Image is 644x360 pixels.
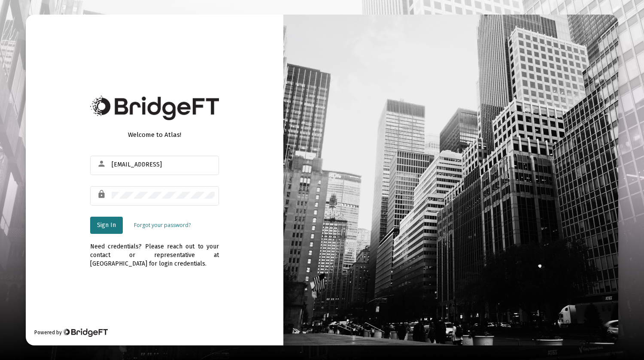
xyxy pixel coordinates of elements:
mat-icon: person [97,159,107,169]
img: Bridge Financial Technology Logo [63,328,108,337]
mat-icon: lock [97,189,107,200]
span: Sign In [97,221,116,229]
div: Welcome to Atlas! [90,130,219,139]
input: Email or Username [112,161,215,168]
button: Sign In [90,217,123,234]
div: Powered by [34,328,108,337]
a: Forgot your password? [134,221,191,230]
div: Need credentials? Please reach out to your contact or representative at [GEOGRAPHIC_DATA] for log... [90,234,219,268]
img: Bridge Financial Technology Logo [90,96,219,120]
